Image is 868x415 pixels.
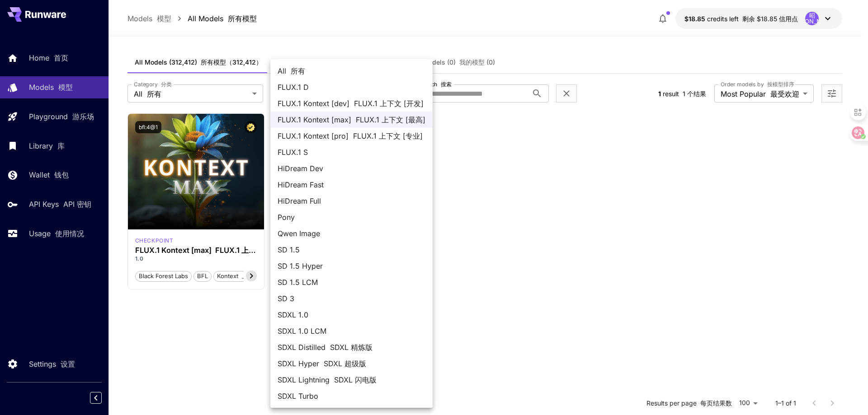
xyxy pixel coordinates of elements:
[278,163,425,174] span: HiDream Dev
[334,375,377,384] font: SDXL 闪电版
[278,309,425,320] span: SDXL 1.0
[278,244,425,255] span: SD 1.5
[278,277,425,288] span: SD 1.5 LCM
[278,65,425,76] span: All
[278,98,425,109] span: FLUX.1 Kontext [dev]
[278,212,425,223] span: Pony
[278,147,425,158] span: FLUX.1 S
[278,82,425,93] span: FLUX.1 D
[278,342,425,353] span: SDXL Distilled
[278,114,425,125] span: FLUX.1 Kontext [max]
[278,131,425,141] span: FLUX.1 Kontext [pro]
[324,359,366,368] font: SDXL 超级版
[354,99,424,108] font: FLUX.1 上下文 [开发]
[278,196,425,206] span: HiDream Full
[278,179,425,190] span: HiDream Fast
[330,343,373,352] font: SDXL 精炼版
[278,228,425,239] span: Qwen Image
[353,131,423,140] font: FLUX.1 上下文 [专业]
[291,66,305,75] font: 所有
[278,358,425,369] span: SDXL Hyper
[278,293,425,304] span: SD 3
[278,374,425,385] span: SDXL Lightning
[278,326,425,336] span: SDXL 1.0 LCM
[356,115,425,124] font: FLUX.1 上下文 [最高]
[278,391,425,401] span: SDXL Turbo
[278,261,425,271] span: SD 1.5 Hyper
